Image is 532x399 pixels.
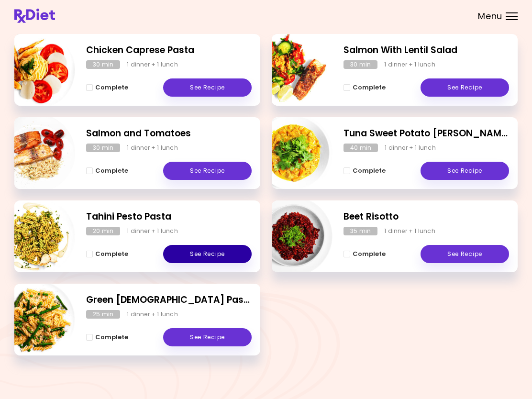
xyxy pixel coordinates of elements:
[385,144,436,152] div: 1 dinner + 1 lunch
[86,82,128,93] button: Complete - Chicken Caprese Pasta
[421,162,509,180] a: See Recipe - Tuna Sweet Potato Curry
[344,44,509,57] h2: Salmon With Lentil Salad
[344,127,509,141] h2: Tuna Sweet Potato Curry
[421,78,509,97] a: See Recipe - Salmon With Lentil Salad
[127,227,178,235] div: 1 dinner + 1 lunch
[86,227,120,235] div: 20 min
[253,30,332,110] img: Info - Salmon With Lentil Salad
[86,210,252,224] h2: Tahini Pesto Pasta
[421,245,509,263] a: See Recipe - Beet Risotto
[344,82,386,93] button: Complete - Salmon With Lentil Salad
[344,60,377,69] div: 30 min
[86,332,128,343] button: Complete - Green Goddess Pasta Salad
[344,165,386,177] button: Complete - Tuna Sweet Potato Curry
[353,84,386,91] span: Complete
[344,248,386,260] button: Complete - Beet Risotto
[86,293,252,307] h2: Green Goddess Pasta Salad
[86,310,120,319] div: 25 min
[344,227,377,235] div: 35 min
[86,144,120,152] div: 30 min
[163,245,252,263] a: See Recipe - Tahini Pesto Pasta
[86,165,128,177] button: Complete - Salmon and Tomatoes
[353,250,386,258] span: Complete
[384,60,435,69] div: 1 dinner + 1 lunch
[163,78,252,97] a: See Recipe - Chicken Caprese Pasta
[127,310,178,319] div: 1 dinner + 1 lunch
[253,113,332,193] img: Info - Tuna Sweet Potato Curry
[163,162,252,180] a: See Recipe - Salmon and Tomatoes
[127,60,178,69] div: 1 dinner + 1 lunch
[95,333,128,341] span: Complete
[384,227,435,235] div: 1 dinner + 1 lunch
[95,84,128,91] span: Complete
[127,144,178,152] div: 1 dinner + 1 lunch
[344,144,378,152] div: 40 min
[353,167,386,175] span: Complete
[86,44,252,57] h2: Chicken Caprese Pasta
[253,197,332,276] img: Info - Beet Risotto
[86,127,252,141] h2: Salmon and Tomatoes
[163,328,252,346] a: See Recipe - Green Goddess Pasta Salad
[95,250,128,258] span: Complete
[14,9,55,23] img: RxDiet
[478,12,502,21] span: Menu
[86,248,128,260] button: Complete - Tahini Pesto Pasta
[86,60,120,69] div: 30 min
[344,210,509,224] h2: Beet Risotto
[95,167,128,175] span: Complete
